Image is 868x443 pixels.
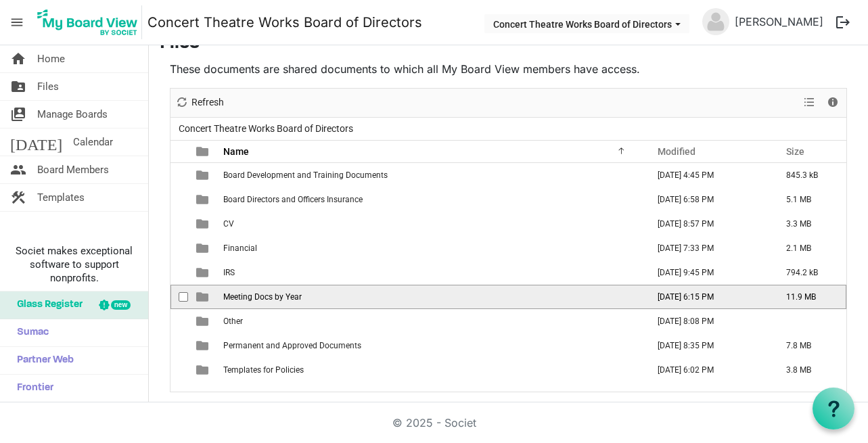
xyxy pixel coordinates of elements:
td: is template cell column header type [188,333,219,358]
span: Templates [37,184,85,211]
td: 3.8 MB is template cell column header Size [772,358,846,382]
button: logout [829,8,857,37]
span: Home [37,45,65,72]
td: Board Development and Training Documents is template cell column header Name [219,163,643,187]
span: Templates for Policies [223,365,304,375]
td: November 06, 2023 8:08 PM column header Modified [643,309,772,333]
td: is template cell column header type [188,309,219,333]
td: IRS is template cell column header Name [219,260,643,285]
td: 7.8 MB is template cell column header Size [772,333,846,358]
td: checkbox [170,236,188,260]
span: Modified [658,146,695,157]
td: Board Directors and Officers Insurance is template cell column header Name [219,187,643,212]
div: Details [821,89,844,117]
span: menu [4,9,30,35]
td: is template cell column header type [188,358,219,382]
td: is template cell column header Size [772,309,846,333]
span: Societ makes exceptional software to support nonprofits. [6,244,142,285]
button: Details [824,94,842,111]
td: Templates for Policies is template cell column header Name [219,358,643,382]
td: is template cell column header type [188,260,219,285]
div: new [111,300,131,310]
span: Glass Register [10,292,83,319]
td: 3.3 MB is template cell column header Size [772,212,846,236]
td: checkbox [170,260,188,285]
td: April 22, 2025 6:02 PM column header Modified [643,358,772,382]
span: [DATE] [10,129,62,156]
td: 794.2 kB is template cell column header Size [772,260,846,285]
span: Board Directors and Officers Insurance [223,195,363,204]
td: is template cell column header type [188,187,219,212]
span: Partner Web [10,347,74,374]
td: March 25, 2025 8:35 PM column header Modified [643,333,772,358]
a: My Board View Logo [33,5,147,39]
div: Refresh [170,89,229,117]
button: Concert Theatre Works Board of Directors dropdownbutton [484,14,689,33]
td: July 23, 2025 7:33 PM column header Modified [643,236,772,260]
span: Frontier [10,375,53,402]
span: switch_account [10,101,26,128]
span: construction [10,184,26,211]
td: November 14, 2023 6:58 PM column header Modified [643,187,772,212]
td: checkbox [170,163,188,187]
span: Board Members [37,156,109,183]
span: Name [223,146,249,157]
span: Size [786,146,804,157]
span: CV [223,219,234,229]
td: checkbox [170,187,188,212]
div: View [798,89,821,117]
td: June 24, 2025 4:45 PM column header Modified [643,163,772,187]
button: View dropdownbutton [801,94,817,111]
span: Files [37,73,59,100]
a: © 2025 - Societ [392,416,476,429]
span: Financial [223,243,257,253]
span: people [10,156,26,183]
span: folder_shared [10,73,26,100]
a: [PERSON_NAME] [729,8,829,35]
img: My Board View Logo [33,5,142,39]
td: checkbox [170,212,188,236]
td: August 17, 2025 9:45 PM column header Modified [643,260,772,285]
span: Calendar [73,129,113,156]
td: is template cell column header type [188,163,219,187]
td: CV is template cell column header Name [219,212,643,236]
span: Concert Theatre Works Board of Directors [176,120,356,137]
span: Meeting Docs by Year [223,292,302,302]
span: Manage Boards [37,101,108,128]
button: Refresh [173,94,227,111]
td: 2.1 MB is template cell column header Size [772,236,846,260]
td: October 08, 2025 6:15 PM column header Modified [643,285,772,309]
img: no-profile-picture.svg [702,8,729,35]
span: home [10,45,26,72]
span: Sumac [10,319,49,346]
td: Other is template cell column header Name [219,309,643,333]
td: is template cell column header type [188,285,219,309]
td: 845.3 kB is template cell column header Size [772,163,846,187]
span: Refresh [190,94,225,111]
td: is template cell column header type [188,236,219,260]
td: checkbox [170,285,188,309]
td: is template cell column header type [188,212,219,236]
td: November 06, 2023 8:57 PM column header Modified [643,212,772,236]
p: These documents are shared documents to which all My Board View members have access. [170,61,847,77]
td: checkbox [170,309,188,333]
td: 11.9 MB is template cell column header Size [772,285,846,309]
span: IRS [223,268,235,277]
td: checkbox [170,333,188,358]
span: Permanent and Approved Documents [223,341,361,350]
td: 5.1 MB is template cell column header Size [772,187,846,212]
td: Permanent and Approved Documents is template cell column header Name [219,333,643,358]
span: Board Development and Training Documents [223,170,388,180]
td: checkbox [170,358,188,382]
td: Financial is template cell column header Name [219,236,643,260]
td: Meeting Docs by Year is template cell column header Name [219,285,643,309]
a: Concert Theatre Works Board of Directors [147,9,422,36]
span: Other [223,317,243,326]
